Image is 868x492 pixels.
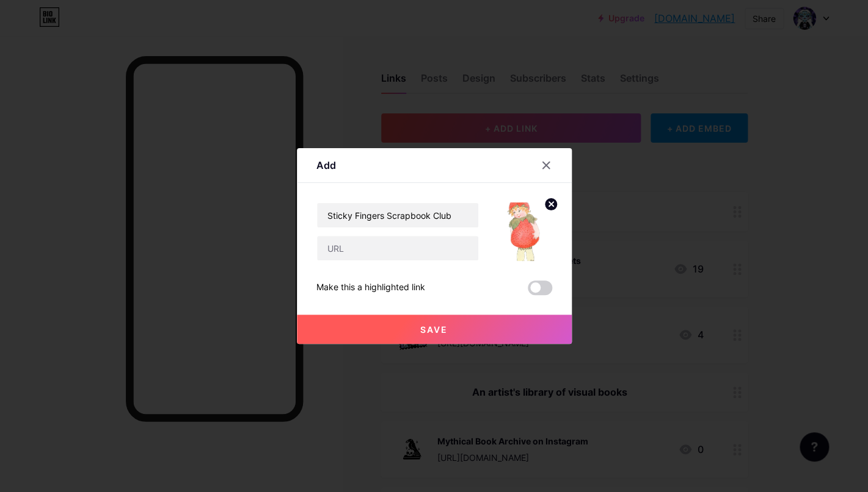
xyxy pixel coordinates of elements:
input: URL [317,236,478,260]
div: Add [316,158,336,173]
div: Make this a highlighted link [316,280,425,295]
span: Save [420,324,448,335]
input: Title [317,203,478,227]
button: Save [297,315,572,344]
img: link_thumbnail [494,202,552,261]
